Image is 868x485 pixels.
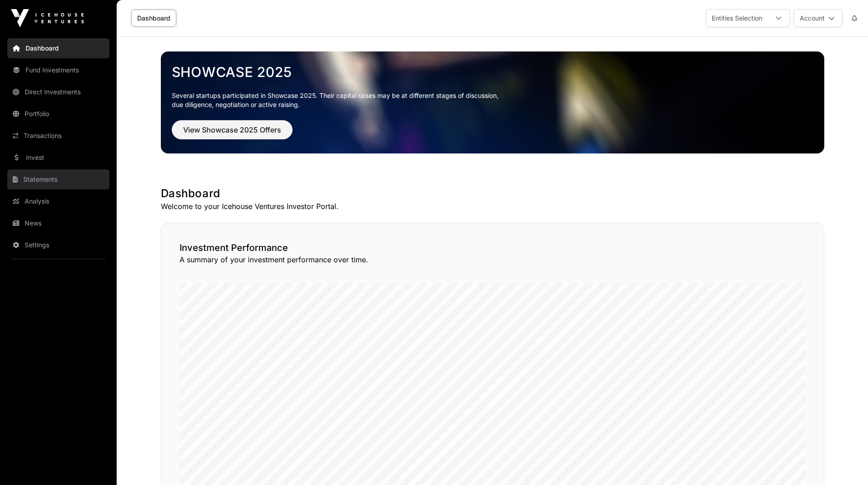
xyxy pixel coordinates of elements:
a: Portfolio [7,104,109,124]
a: Analysis [7,191,109,211]
div: Entities Selection [706,10,768,27]
span: View Showcase 2025 Offers [183,124,281,135]
a: Showcase 2025 [172,64,813,80]
button: Account [794,9,842,27]
p: Welcome to your Icehouse Ventures Investor Portal. [161,201,824,212]
p: Several startups participated in Showcase 2025. Their capital raises may be at different stages o... [172,91,813,109]
a: View Showcase 2025 Offers [172,129,293,138]
a: Invest [7,148,109,168]
iframe: Chat Widget [822,441,868,485]
h1: Dashboard [161,186,824,201]
img: Showcase 2025 [161,51,824,153]
a: Statements [7,169,109,189]
button: View Showcase 2025 Offers [172,120,293,139]
h2: Investment Performance [180,241,806,254]
a: News [7,213,109,233]
a: Transactions [7,126,109,146]
a: Dashboard [7,38,109,58]
p: A summary of your investment performance over time. [180,254,806,265]
a: Dashboard [131,10,176,27]
a: Fund Investments [7,60,109,80]
a: Settings [7,235,109,255]
img: Icehouse Ventures Logo [11,9,84,27]
a: Direct Investments [7,82,109,102]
